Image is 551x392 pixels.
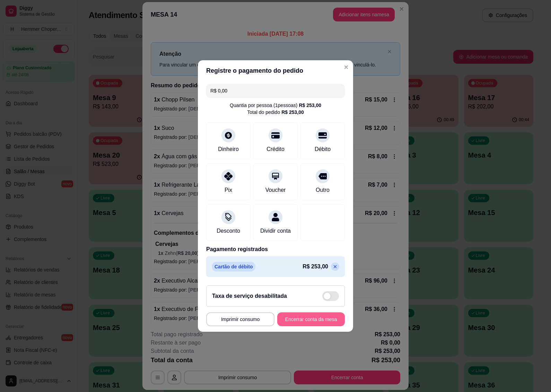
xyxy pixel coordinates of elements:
p: Pagamento registrados [206,245,345,253]
div: Desconto [217,227,240,235]
div: Total do pedido [247,109,304,116]
div: Voucher [265,186,286,194]
div: R$ 253,00 [281,109,304,116]
p: Cartão de débito [212,262,255,271]
button: Encerrar conta da mesa [277,312,345,326]
div: Crédito [266,145,285,153]
div: Débito [315,145,331,153]
button: Close [341,62,352,73]
div: R$ 253,00 [299,102,321,109]
button: Imprimir consumo [206,312,274,326]
input: Ex.: hambúrguer de cordeiro [210,84,341,98]
div: Dividir conta [260,227,291,235]
header: Registre o pagamento do pedido [198,60,353,81]
div: Pix [225,186,232,194]
div: Dinheiro [218,145,239,153]
div: Quantia por pessoa ( 1 pessoas) [230,102,321,109]
div: Outro [316,186,330,194]
h2: Taxa de serviço desabilitada [212,292,287,300]
p: R$ 253,00 [303,262,328,271]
